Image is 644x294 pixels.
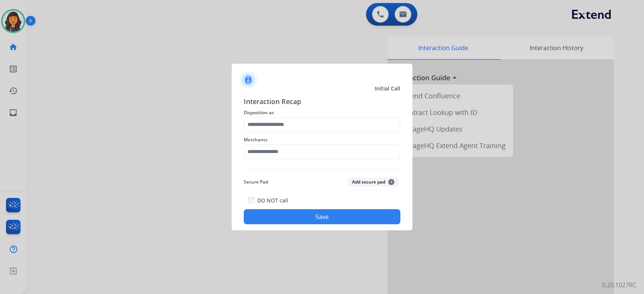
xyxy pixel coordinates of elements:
span: Initial Call [375,85,400,92]
span: Merchants [244,135,400,144]
label: DO NOT call [257,197,288,204]
button: Add secure pad+ [347,178,399,187]
p: 0.20.1027RC [602,280,636,289]
img: contactIcon [239,71,257,89]
span: + [388,179,394,185]
span: Secure Pad [244,178,268,187]
button: Save [244,209,400,224]
span: Interaction Recap [244,96,400,108]
span: Disposition as [244,108,400,117]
